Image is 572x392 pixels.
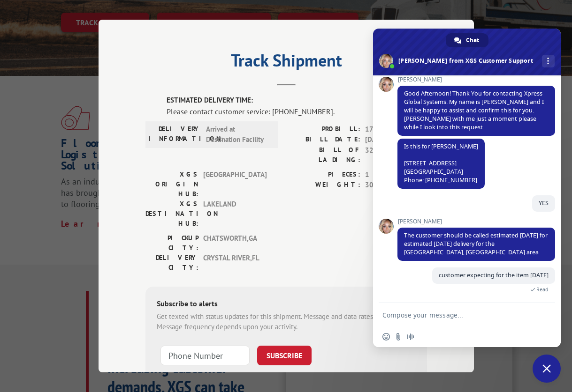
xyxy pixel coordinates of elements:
span: Is this for [PERSON_NAME] [STREET_ADDRESS] [GEOGRAPHIC_DATA] Phone: [PHONE_NUMBER] [404,142,478,184]
label: DELIVERY CITY: [145,252,198,272]
a: Chat [446,33,488,47]
span: [PERSON_NAME] [397,76,555,83]
span: 1 [365,169,427,180]
span: The customer should be called estimated [DATE] for estimated [DATE] delivery for the [GEOGRAPHIC_... [404,231,548,256]
div: Subscribe to alerts [157,297,416,311]
span: Read [536,286,549,293]
label: XGS DESTINATION HUB: [145,199,198,228]
span: LAKELAND [203,199,267,228]
span: Send a file [395,333,402,340]
span: Insert an emoji [382,333,390,340]
span: 17589636 [365,124,427,134]
label: BILL OF LADING: [286,145,360,164]
span: [DATE] [365,134,427,145]
label: ESTIMATED DELIVERY TIME: [167,95,427,106]
label: XGS ORIGIN HUB: [145,169,198,199]
div: Get texted with status updates for this shipment. Message and data rates may apply. Message frequ... [157,311,416,332]
h2: Track Shipment [145,54,427,72]
input: Phone Number [160,345,250,365]
label: BILL DATE: [286,134,360,145]
textarea: Compose your message... [382,303,533,326]
span: 3299353 [365,145,427,164]
label: WEIGHT: [286,180,360,191]
span: Audio message [407,333,414,340]
span: [PERSON_NAME] [397,218,555,225]
span: Good Afternoon! Thank You for contacting Xpress Global Systems. My name is [PERSON_NAME] and I wi... [404,89,544,131]
span: YES [539,199,549,207]
span: Chat [466,33,479,47]
strong: Note: [157,371,173,380]
span: Arrived at Destination Facility [206,124,269,145]
span: CRYSTAL RIVER , FL [203,252,267,272]
div: Please contact customer service: [PHONE_NUMBER]. [167,105,427,117]
span: 30 [365,180,427,191]
span: CHATSWORTH , GA [203,233,267,252]
a: Close chat [533,355,561,383]
label: PICKUP CITY: [145,233,198,252]
span: [GEOGRAPHIC_DATA] [203,169,267,199]
span: customer expecting for the item [DATE] [439,271,549,279]
label: PROBILL: [286,124,360,134]
label: PIECES: [286,169,360,180]
label: DELIVERY INFORMATION: [148,124,201,145]
button: SUBSCRIBE [257,345,312,365]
